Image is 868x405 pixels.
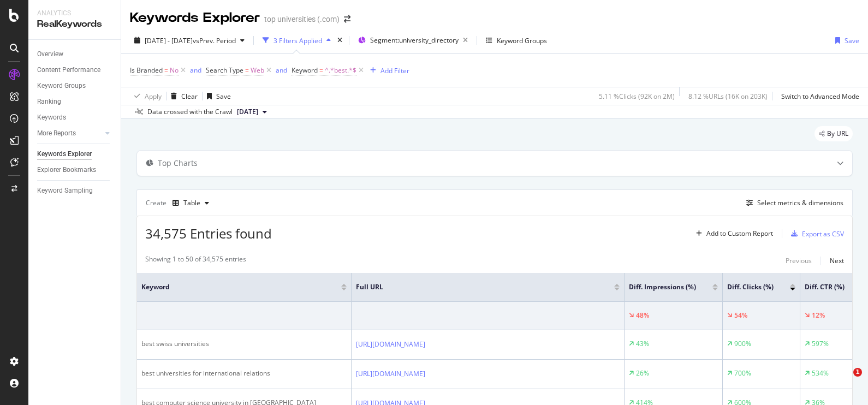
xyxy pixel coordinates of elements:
[37,64,100,76] div: Content Performance
[37,49,63,60] div: Overview
[264,14,340,25] div: top universities (.com)
[141,282,325,292] span: Keyword
[170,63,179,78] span: No
[853,368,862,377] span: 1
[245,65,249,75] span: =
[130,65,163,75] span: Is Branded
[203,87,231,105] button: Save
[237,107,258,117] span: 2025 Aug. 13th
[481,32,551,49] button: Keyword Groups
[742,196,843,210] button: Select metrics & dimensions
[190,65,201,75] div: and
[37,64,113,76] a: Content Performance
[130,87,162,105] button: Apply
[37,164,96,176] div: Explorer Bookmarks
[145,224,272,242] span: 34,575 Entries found
[830,254,844,267] button: Next
[831,32,859,49] button: Save
[206,65,243,75] span: Search Type
[812,368,829,378] div: 534%
[366,64,409,77] button: Add Filter
[145,92,162,101] div: Apply
[37,128,76,139] div: More Reports
[193,36,236,45] span: vs Prev. Period
[37,164,113,176] a: Explorer Bookmarks
[37,112,66,123] div: Keywords
[812,311,825,320] div: 12%
[168,194,213,212] button: Table
[734,339,751,349] div: 900%
[777,87,859,105] button: Switch to Advanced Mode
[216,92,231,101] div: Save
[356,368,425,379] a: [URL][DOMAIN_NAME]
[37,18,112,31] div: RealKeywords
[37,96,61,108] div: Ranking
[356,339,425,350] a: [URL][DOMAIN_NAME]
[325,63,356,78] span: ^.*best.*$
[636,311,649,320] div: 48%
[292,65,318,75] span: Keyword
[37,96,113,108] a: Ranking
[158,158,198,169] div: Top Charts
[37,185,113,196] a: Keyword Sampling
[599,92,675,101] div: 5.11 % Clicks ( 92K on 2M )
[830,256,844,265] div: Next
[354,32,472,49] button: Segment:university_directory
[276,65,287,75] button: and
[141,339,347,349] div: best swiss universities
[130,32,249,49] button: [DATE] - [DATE]vsPrev. Period
[831,368,857,394] iframe: Intercom live chat
[37,80,86,92] div: Keyword Groups
[727,282,774,292] span: Diff. Clicks (%)
[636,339,649,349] div: 43%
[692,225,773,242] button: Add to Custom Report
[812,339,829,349] div: 597%
[734,311,747,320] div: 54%
[181,92,198,101] div: Clear
[276,65,287,75] div: and
[827,130,848,137] span: By URL
[805,282,845,292] span: Diff. CTR (%)
[319,65,323,75] span: =
[258,32,335,49] button: 3 Filters Applied
[37,148,113,160] a: Keywords Explorer
[497,36,547,45] div: Keyword Groups
[274,36,322,45] div: 3 Filters Applied
[815,126,853,141] div: legacy label
[344,15,350,23] div: arrow-right-arrow-left
[37,185,93,196] div: Keyword Sampling
[37,148,92,160] div: Keywords Explorer
[781,92,859,101] div: Switch to Advanced Mode
[146,194,213,212] div: Create
[183,200,200,206] div: Table
[233,105,271,118] button: [DATE]
[37,9,112,18] div: Analytics
[37,128,102,139] a: More Reports
[335,35,344,46] div: times
[787,225,844,242] button: Export as CSV
[734,368,751,378] div: 700%
[629,282,696,292] span: Diff. Impressions (%)
[190,65,201,75] button: and
[164,65,168,75] span: =
[130,9,260,27] div: Keywords Explorer
[147,107,233,117] div: Data crossed with the Crawl
[636,368,649,378] div: 26%
[802,229,844,239] div: Export as CSV
[37,49,113,60] a: Overview
[370,35,459,45] span: Segment: university_directory
[141,368,347,378] div: best universities for international relations
[688,92,768,101] div: 8.12 % URLs ( 16K on 203K )
[706,230,773,237] div: Add to Custom Report
[37,80,113,92] a: Keyword Groups
[757,198,843,207] div: Select metrics & dimensions
[251,63,264,78] span: Web
[37,112,113,123] a: Keywords
[145,36,193,45] span: [DATE] - [DATE]
[786,254,812,267] button: Previous
[786,256,812,265] div: Previous
[167,87,198,105] button: Clear
[356,282,598,292] span: Full URL
[845,36,859,45] div: Save
[145,254,246,267] div: Showing 1 to 50 of 34,575 entries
